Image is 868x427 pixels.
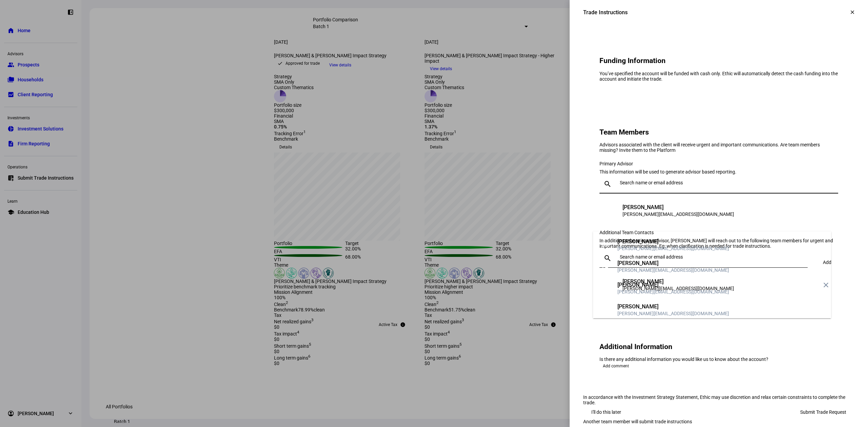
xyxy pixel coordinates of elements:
[623,204,734,211] div: [PERSON_NAME]
[599,169,838,175] div: This information will be used to generate advisor based reporting.
[599,357,838,362] div: Is there any additional information you would like us to know about the account?
[583,394,854,405] div: In accordance with the Investment Strategy Statement, Ethic may use discretion and relax certain ...
[583,419,692,424] a: Another team member will submit trade instructions
[617,282,729,288] div: [PERSON_NAME]
[599,161,838,166] div: Primary Advisor
[583,9,628,16] div: Trade Instructions
[617,238,729,245] div: [PERSON_NAME]
[599,230,838,235] div: Additional Team Contacts
[792,405,854,419] button: Submit Trade Request
[617,267,729,273] div: [PERSON_NAME][EMAIL_ADDRESS][DOMAIN_NAME]
[603,362,629,370] span: Add comment
[617,260,729,267] div: [PERSON_NAME]
[623,211,734,218] div: [PERSON_NAME][EMAIL_ADDRESS][DOMAIN_NAME]
[598,303,612,317] div: JZ
[599,142,838,153] div: Advisors associated with the client will receive urgent and important communications. Are team me...
[599,71,838,82] div: You’ve specified the account will be funded with cash only. Ethic will automatically detect the c...
[598,238,612,252] div: BM
[604,204,617,218] div: JC
[617,303,729,310] div: [PERSON_NAME]
[849,9,855,15] mat-icon: clear
[598,260,612,273] div: EA
[591,405,621,419] span: I'll do this later
[583,405,629,419] button: I'll do this later
[599,343,838,351] h2: Additional Information
[620,180,835,185] input: Search name or email address
[617,245,729,252] div: [PERSON_NAME][EMAIL_ADDRESS][DOMAIN_NAME]
[599,180,616,188] mat-icon: search
[599,128,838,136] h2: Team Members
[599,57,838,65] h2: Funding Information
[617,288,729,295] div: [PERSON_NAME][EMAIL_ADDRESS][DOMAIN_NAME]
[599,362,632,370] button: Add comment
[617,310,729,317] div: [PERSON_NAME][EMAIL_ADDRESS][DOMAIN_NAME]
[800,405,846,419] span: Submit Trade Request
[598,282,612,295] div: GA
